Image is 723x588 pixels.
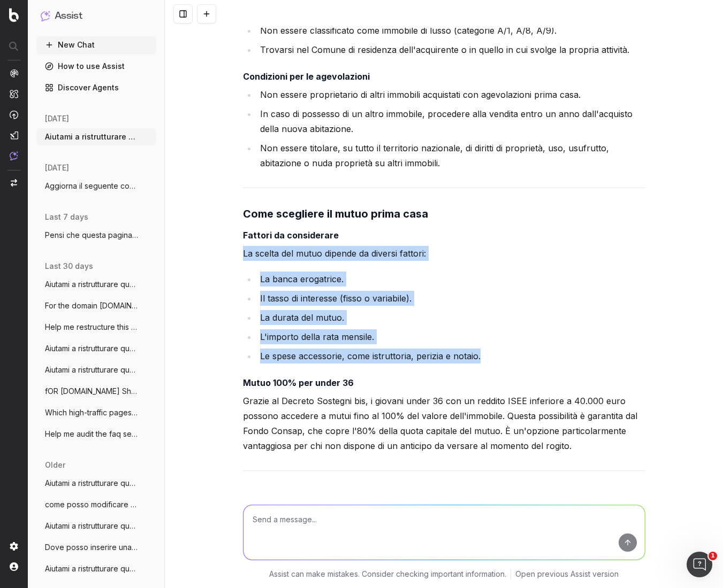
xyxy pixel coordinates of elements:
li: L'importo della rata mensile. [257,329,645,344]
span: come posso modificare questo abstract in [45,499,139,510]
li: Non essere titolare, su tutto il territorio nazionale, di diritti di proprietà, uso, usufrutto, a... [257,141,645,171]
a: How to use Assist [36,58,156,75]
p: Assist can make mistakes. Consider checking important information. [269,569,506,579]
li: Il tasso di interesse (fisso o variabile). [257,291,645,306]
button: Help me audit the faq section of assicur [36,425,156,443]
a: Discover Agents [36,79,156,96]
span: Aiutami a ristrutturare questo articolo [45,478,139,489]
button: Aiutami a ristrutturare questo articolo [36,276,156,293]
span: fOR [DOMAIN_NAME] Show me the [45,386,139,397]
button: Aiutami a ristrutturare questo articolo [36,517,156,535]
button: Dove posso inserire una info per rispond [36,539,156,556]
span: [DATE] [45,163,69,173]
iframe: Intercom live chat [687,552,712,577]
img: Assist [10,151,18,160]
li: La banca erogatrice. [257,272,645,287]
span: [DATE] [45,113,69,124]
button: Aiutami a ristrutturare questo articolo [36,560,156,577]
span: Help me audit the faq section of assicur [45,429,139,439]
span: Help me restructure this article so that [45,322,139,332]
span: Aiutami a ristrutturare questo articolo [45,563,139,574]
p: Grazie al Decreto Sostegni bis, i giovani under 36 con un reddito ISEE inferiore a 40.000 euro po... [243,393,645,453]
li: La durata del mutuo. [257,310,645,325]
span: Aggiorna il seguente contenuto di glossa [45,181,139,191]
span: Which high-traffic pages haven’t been up [45,407,139,418]
button: Aiutami a ristrutturare questo articolo [36,340,156,357]
li: Non essere proprietario di altri immobili acquistati con agevolazioni prima casa. [257,87,645,102]
span: Aiutami a ristrutturare questo articolo [45,521,139,531]
button: Aggiorna il seguente contenuto di glossa [36,177,156,195]
span: older [45,460,65,470]
img: Botify logo [9,8,19,22]
button: New Chat [36,36,156,53]
button: Aiutami a ristrutturare questo articolo [36,361,156,378]
button: Which high-traffic pages haven’t been up [36,404,156,421]
li: Trovarsi nel Comune di residenza dell'acquirente o in quello in cui svolge la propria attività. [257,42,645,57]
li: Le spese accessorie, come istruttoria, perizia e notaio. [257,349,645,363]
span: For the domain [DOMAIN_NAME] identi [45,300,139,311]
li: Non essere classificato come immobile di lusso (categorie A/1, A/8, A/9). [257,23,645,38]
button: Help me restructure this article so that [36,319,156,336]
span: Aiutami a ristrutturare questo articolo [45,279,139,290]
img: Studio [10,131,18,140]
img: Setting [10,542,18,551]
strong: Fattori da considerare [243,230,339,241]
button: come posso modificare questo abstract in [36,496,156,513]
strong: Come scegliere il mutuo prima casa [243,207,428,220]
button: Aiutami a ristrutturare questo articolo [36,128,156,145]
strong: Agevolazioni fiscali sul mutuo prima casa [243,490,460,503]
p: La scelta del mutuo dipende da diversi fattori: [243,246,645,261]
span: Dove posso inserire una info per rispond [45,542,139,553]
button: For the domain [DOMAIN_NAME] identi [36,297,156,314]
button: Pensi che questa pagina [URL] [36,227,156,244]
button: Assist [41,9,152,24]
span: Aiutami a ristrutturare questo articolo [45,365,139,375]
span: 1 [709,552,717,560]
button: fOR [DOMAIN_NAME] Show me the [36,383,156,400]
li: In caso di possesso di un altro immobile, procedere alla vendita entro un anno dall'acquisto dell... [257,106,645,136]
img: Activation [10,110,18,119]
img: My account [10,562,18,571]
img: Switch project [11,179,17,187]
button: Aiutami a ristrutturare questo articolo [36,475,156,492]
img: Analytics [10,69,18,78]
span: Aiutami a ristrutturare questo articolo [45,131,139,142]
h1: Assist [55,9,82,24]
a: Open previous Assist version [515,569,619,579]
span: last 7 days [45,212,88,222]
span: Aiutami a ristrutturare questo articolo [45,343,139,354]
strong: Condizioni per le agevolazioni [243,71,370,82]
img: Assist [41,11,50,21]
strong: Mutuo 100% per under 36 [243,377,354,388]
span: last 30 days [45,261,93,272]
span: Pensi che questa pagina [URL] [45,230,139,241]
img: Intelligence [10,89,18,98]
